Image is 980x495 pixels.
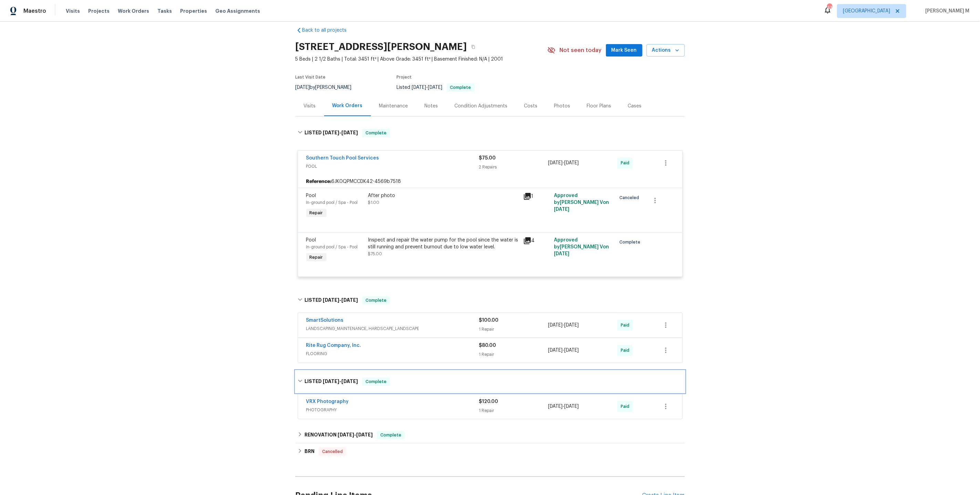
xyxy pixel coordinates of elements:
[479,343,496,348] span: $80.00
[296,427,685,443] div: RENOVATION [DATE]-[DATE]Complete
[306,245,358,249] span: In-ground pool / Spa - Pool
[332,102,363,109] div: Work Orders
[479,351,548,358] div: 1 Repair
[548,404,563,409] span: [DATE]
[428,85,443,90] span: [DATE]
[304,103,316,110] div: Visits
[523,237,550,245] div: 4
[307,209,326,216] span: Repair
[368,252,382,256] span: $75.00
[296,75,326,79] span: Last Visit Date
[23,8,46,14] span: Maestro
[323,298,358,302] span: -
[323,130,339,135] span: [DATE]
[157,9,172,13] span: Tasks
[296,371,685,393] div: LISTED [DATE]-[DATE]Complete
[296,43,467,50] h2: [STREET_ADDRESS][PERSON_NAME]
[341,130,358,135] span: [DATE]
[306,406,479,413] span: PHOTOGRAPHY
[923,8,970,14] span: [PERSON_NAME] M
[66,8,80,14] span: Visits
[554,251,569,256] span: [DATE]
[305,129,358,137] h6: LISTED
[296,85,310,90] span: [DATE]
[323,298,339,302] span: [DATE]
[621,159,632,166] span: Paid
[368,200,380,205] span: $1.00
[843,8,890,14] span: [GEOGRAPHIC_DATA]
[306,193,316,198] span: Pool
[306,163,479,170] span: POOL
[323,379,358,384] span: -
[611,46,637,55] span: Mark Seen
[548,322,579,329] span: -
[564,161,579,165] span: [DATE]
[479,156,496,161] span: $75.00
[455,103,508,110] div: Condition Adjustments
[368,237,519,250] div: Inspect and repair the water pump for the pool since the water is still running and prevent burno...
[180,8,207,14] span: Properties
[298,175,682,188] div: 6JK0QPMCCDK42-4569b7518
[479,318,499,323] span: $100.00
[378,432,404,439] span: Complete
[363,130,389,136] span: Complete
[296,289,685,311] div: LISTED [DATE]-[DATE]Complete
[306,156,379,161] a: Southern Touch Pool Services
[363,378,389,385] span: Complete
[548,161,563,165] span: [DATE]
[523,192,550,200] div: 1
[548,403,579,410] span: -
[323,379,339,384] span: [DATE]
[341,298,358,302] span: [DATE]
[215,8,260,14] span: Geo Assignments
[306,399,349,404] a: VRX Photography
[306,343,361,348] a: Rite Rug Company, Inc.
[479,326,548,333] div: 1 Repair
[305,431,373,439] h6: RENOVATION
[379,103,408,110] div: Maintenance
[305,447,314,456] h6: BRN
[306,238,316,243] span: Pool
[647,44,685,57] button: Actions
[319,448,345,455] span: Cancelled
[341,379,358,384] span: [DATE]
[548,159,579,166] span: -
[564,348,579,353] span: [DATE]
[323,130,358,135] span: -
[564,404,579,409] span: [DATE]
[554,103,570,110] div: Photos
[621,403,632,410] span: Paid
[412,85,443,90] span: -
[338,432,373,437] span: -
[524,103,538,110] div: Costs
[560,47,602,54] span: Not seen today
[606,44,642,57] button: Mark Seen
[296,27,362,34] a: Back to all projects
[447,85,474,90] span: Complete
[397,85,475,90] span: Listed
[307,254,326,261] span: Repair
[827,4,832,11] div: 43
[338,432,354,437] span: [DATE]
[305,378,358,386] h6: LISTED
[479,164,548,171] div: 2 Repairs
[621,322,632,329] span: Paid
[306,325,479,332] span: LANDSCAPING_MAINTENANCE, HARDSCAPE_LANDSCAPE
[296,83,360,92] div: by [PERSON_NAME]
[479,399,498,404] span: $120.00
[554,238,609,256] span: Approved by [PERSON_NAME] V on
[296,122,685,144] div: LISTED [DATE]-[DATE]Complete
[628,103,642,110] div: Cases
[306,318,344,323] a: SmartSolutions
[548,348,563,353] span: [DATE]
[397,75,412,79] span: Project
[306,350,479,357] span: FLOORING
[554,193,609,212] span: Approved by [PERSON_NAME] V on
[587,103,611,110] div: Floor Plans
[363,297,389,304] span: Complete
[296,443,685,460] div: BRN Cancelled
[118,8,149,14] span: Work Orders
[368,192,519,199] div: After photo
[554,207,569,212] span: [DATE]
[306,200,358,205] span: In-ground pool / Spa - Pool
